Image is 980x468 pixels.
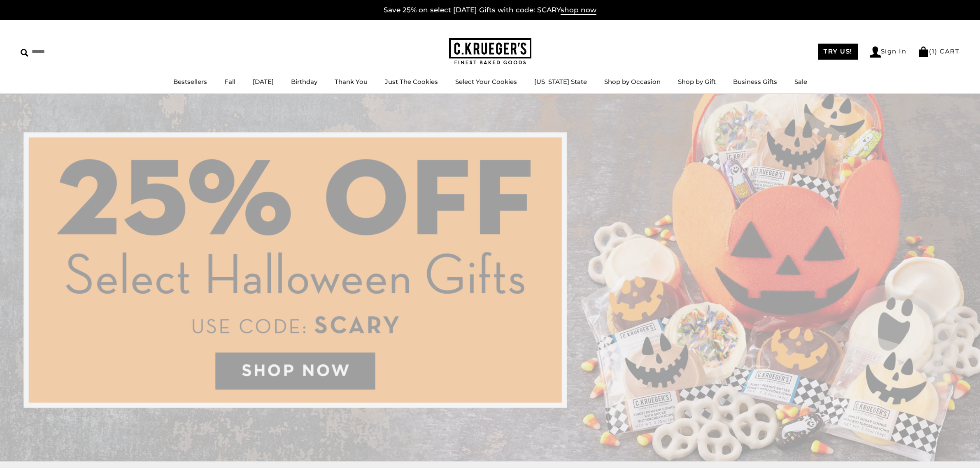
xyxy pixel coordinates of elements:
a: Fall [224,78,235,86]
img: Bag [918,46,929,57]
input: Search [21,45,119,58]
a: [US_STATE] State [534,78,587,86]
span: 1 [932,47,935,55]
a: Save 25% on select [DATE] Gifts with code: SCARYshop now [384,6,596,15]
a: Shop by Occasion [604,78,661,86]
a: Select Your Cookies [455,78,517,86]
a: Bestsellers [173,78,207,86]
span: shop now [561,6,596,15]
img: Account [870,46,881,58]
a: Sign In [870,46,907,58]
a: Business Gifts [733,78,777,86]
a: Thank You [335,78,368,86]
a: Shop by Gift [678,78,716,86]
img: Search [21,49,28,57]
a: Sale [794,78,807,86]
a: Birthday [291,78,317,86]
a: (1) CART [918,47,959,55]
img: C.KRUEGER'S [449,38,531,65]
a: TRY US! [818,44,858,60]
a: Just The Cookies [385,78,438,86]
a: [DATE] [253,78,274,86]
